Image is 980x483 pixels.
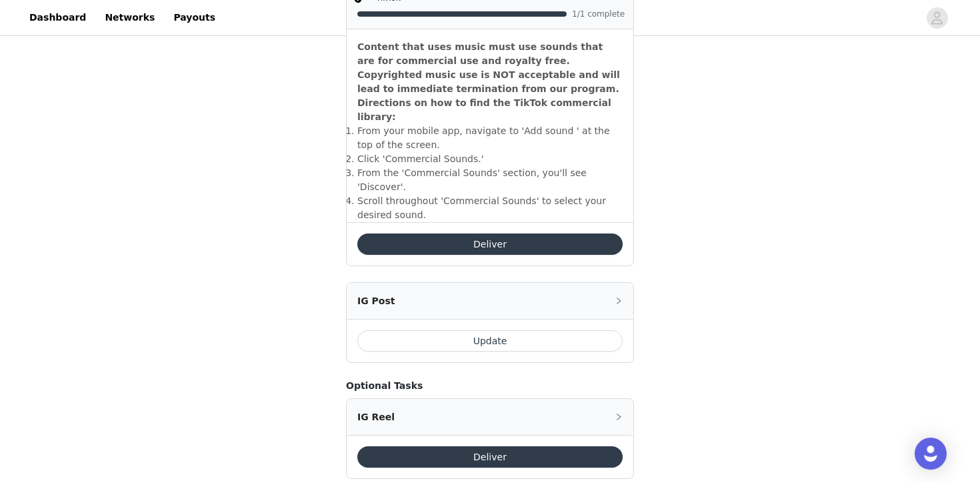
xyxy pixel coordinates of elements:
[357,166,623,194] li: ​From the 'Commercial Sounds' section, you'll see 'Discover'.
[357,124,623,152] li: ​From your mobile app, navigate to 'Add sound ' at the top of the screen.
[572,10,625,18] span: 1/1 complete
[357,233,623,255] button: Deliver
[347,283,633,319] div: icon: rightIG Post
[97,3,163,33] a: Networks
[615,413,623,421] i: icon: right
[357,330,623,352] button: Update
[21,3,94,33] a: Dashboard
[615,297,623,305] i: icon: right
[357,41,620,122] strong: Content that uses music must use sounds that are for commercial use and royalty free. Copyrighted...
[357,152,623,166] li: ​Click 'Commercial Sounds.'
[915,438,947,470] div: Open Intercom Messenger
[357,194,623,222] li: ​Scroll throughout 'Commercial Sounds' to select your desired sound.
[357,446,623,468] button: Deliver
[931,7,943,29] div: avatar
[347,399,633,435] div: icon: rightIG Reel
[165,3,223,33] a: Payouts
[346,379,634,393] h4: Optional Tasks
